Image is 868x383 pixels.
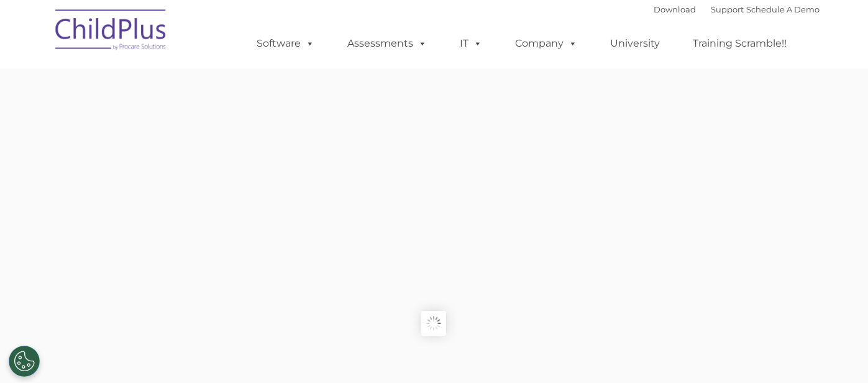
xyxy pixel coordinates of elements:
a: Company [503,31,590,56]
a: Training Scramble!! [680,31,799,56]
a: IT [447,31,495,56]
a: Support [711,4,744,14]
a: Assessments [335,31,439,56]
font: | [654,4,820,14]
a: Schedule A Demo [746,4,820,14]
a: Download [654,4,696,14]
a: University [598,31,672,56]
button: Cookies Settings [9,346,40,377]
img: ChildPlus by Procare Solutions [49,1,173,63]
a: Software [244,31,327,56]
